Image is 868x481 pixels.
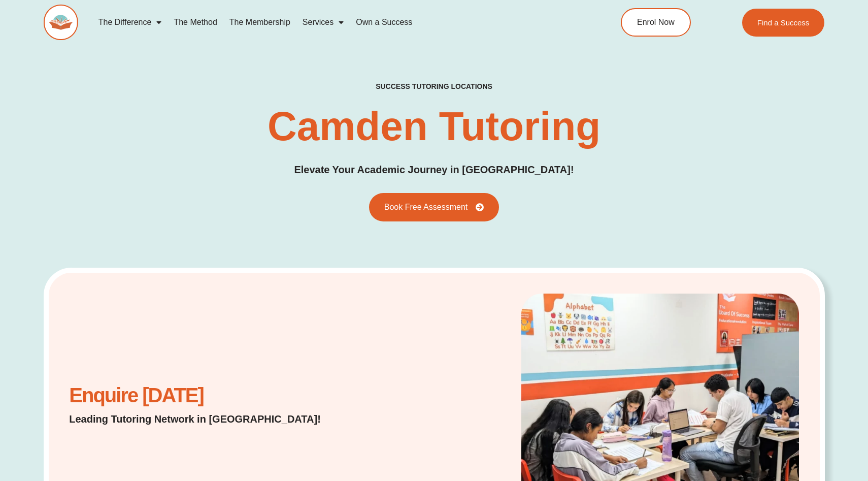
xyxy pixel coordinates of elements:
a: Services [296,11,350,34]
a: The Difference [92,11,168,34]
span: Enrol Now [637,18,675,26]
h2: success tutoring locations [376,82,492,91]
a: The Membership [223,11,296,34]
a: The Method [168,11,223,34]
iframe: Chat Widget [817,432,868,481]
a: Find a Success [742,9,825,37]
p: Leading Tutoring Network in [GEOGRAPHIC_DATA]! [69,412,335,426]
h2: Enquire [DATE] [69,389,335,402]
p: Elevate Your Academic Journey in [GEOGRAPHIC_DATA]! [294,162,574,178]
h1: Camden Tutoring [268,106,600,147]
a: Book Free Assessment [369,193,499,221]
nav: Menu [92,11,576,34]
a: Enrol Now [621,8,691,37]
a: Own a Success [350,11,418,34]
span: Book Free Assessment [384,203,468,211]
span: Find a Success [757,19,810,26]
